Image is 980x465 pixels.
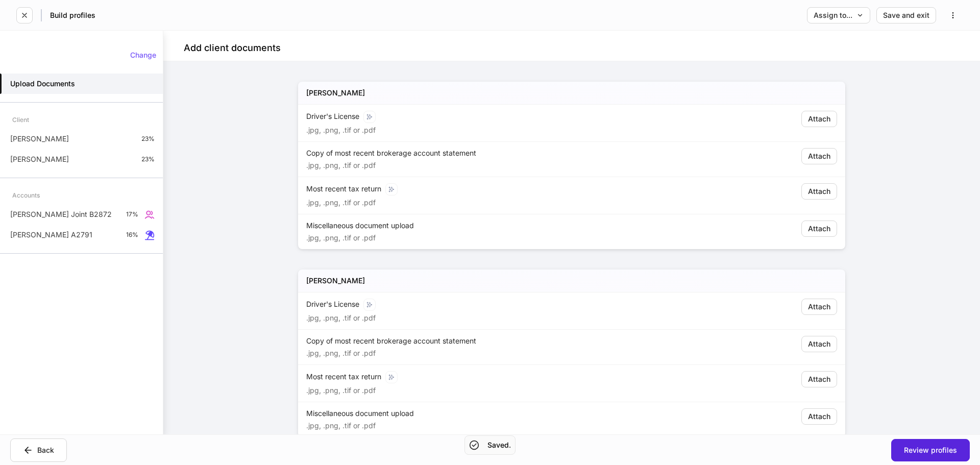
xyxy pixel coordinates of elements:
[808,376,830,383] div: Attach
[141,135,155,143] p: 23%
[808,188,830,195] div: Attach
[808,153,830,160] div: Attach
[306,299,704,311] div: Driver's License
[876,7,936,23] button: Save and exit
[801,299,837,315] button: Attach
[23,445,54,455] div: Back
[124,47,163,63] button: Change
[10,79,75,89] h5: Upload Documents
[12,186,40,204] div: Accounts
[801,408,837,425] button: Attach
[801,111,837,127] button: Attach
[306,233,376,243] p: .jpg, .png, .tif or .pdf
[306,183,704,195] div: Most recent tax return
[891,439,970,461] button: Review profiles
[130,52,156,59] div: Change
[808,225,830,232] div: Attach
[808,340,830,348] div: Attach
[801,221,837,237] button: Attach
[807,7,870,23] button: Assign to...
[141,155,155,163] p: 23%
[801,183,837,200] button: Attach
[184,42,281,54] h4: Add client documents
[904,447,957,454] div: Review profiles
[487,440,511,450] h5: Saved.
[306,371,704,383] div: Most recent tax return
[10,438,67,462] button: Back
[126,210,138,218] p: 17%
[306,421,376,431] p: .jpg, .png, .tif or .pdf
[306,111,704,123] div: Driver's License
[306,198,376,208] p: .jpg, .png, .tif or .pdf
[883,12,929,19] div: Save and exit
[306,88,365,98] h5: [PERSON_NAME]
[306,385,376,396] p: .jpg, .png, .tif or .pdf
[126,231,138,239] p: 16%
[306,336,704,346] div: Copy of most recent brokerage account statement
[801,371,837,387] button: Attach
[306,348,376,358] p: .jpg, .png, .tif or .pdf
[306,313,376,323] p: .jpg, .png, .tif or .pdf
[306,125,376,135] p: .jpg, .png, .tif or .pdf
[50,10,95,20] h5: Build profiles
[808,303,830,310] div: Attach
[808,413,830,420] div: Attach
[10,154,69,164] p: [PERSON_NAME]
[306,221,704,231] div: Miscellaneous document upload
[814,12,864,19] div: Assign to...
[306,148,704,158] div: Copy of most recent brokerage account statement
[12,111,29,129] div: Client
[801,148,837,164] button: Attach
[808,115,830,123] div: Attach
[10,209,112,219] p: [PERSON_NAME] Joint B2872
[801,336,837,352] button: Attach
[306,160,376,170] p: .jpg, .png, .tif or .pdf
[10,134,69,144] p: [PERSON_NAME]
[306,276,365,286] h5: [PERSON_NAME]
[10,230,92,240] p: [PERSON_NAME] A2791
[306,408,704,419] div: Miscellaneous document upload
